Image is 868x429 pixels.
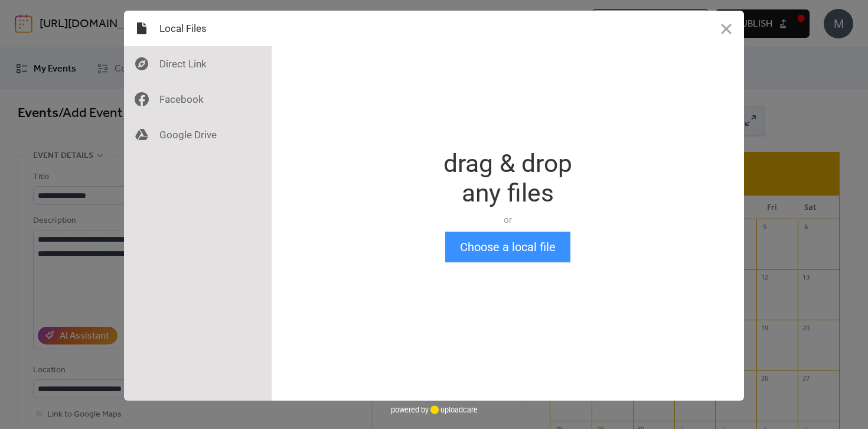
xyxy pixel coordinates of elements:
[445,232,570,262] button: Choose a local file
[709,11,744,46] button: Close
[124,117,272,152] div: Google Drive
[124,82,272,117] div: Facebook
[429,405,478,414] a: uploadcare
[124,46,272,82] div: Direct Link
[443,214,572,226] div: or
[443,149,572,208] div: drag & drop any files
[124,11,272,46] div: Local Files
[391,401,478,418] div: powered by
